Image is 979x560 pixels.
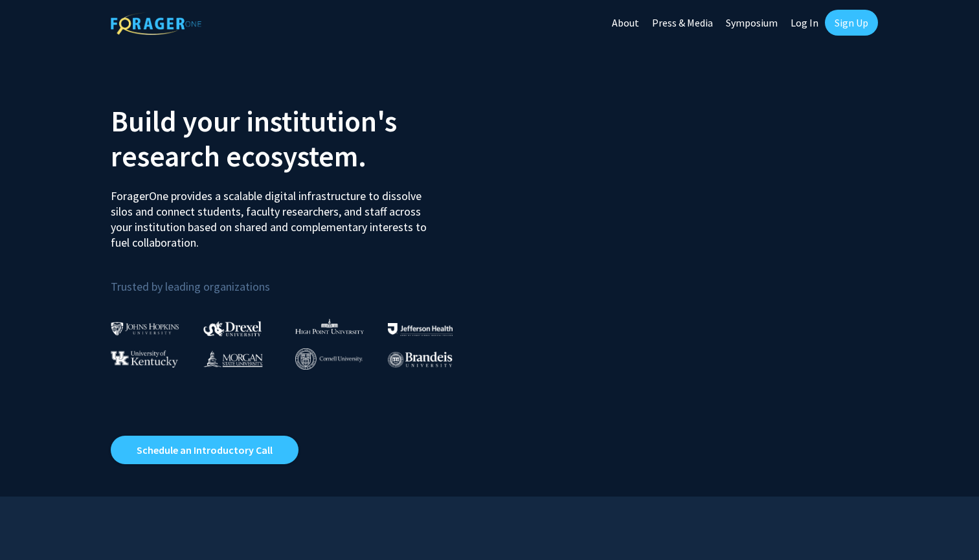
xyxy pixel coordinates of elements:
[203,350,263,367] img: Morgan State University
[203,321,262,336] img: Drexel University
[111,350,178,368] img: University of Kentucky
[111,179,436,251] p: ForagerOne provides a scalable digital infrastructure to dissolve silos and connect students, fac...
[111,322,179,335] img: Johns Hopkins University
[825,10,878,36] a: Sign Up
[295,319,364,334] img: High Point University
[111,436,298,464] a: Opens in a new tab
[111,261,480,297] p: Trusted by leading organizations
[388,323,453,335] img: Thomas Jefferson University
[295,348,363,370] img: Cornell University
[111,12,201,35] img: ForagerOne Logo
[111,104,480,174] h2: Build your institution's research ecosystem.
[388,352,453,368] img: Brandeis University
